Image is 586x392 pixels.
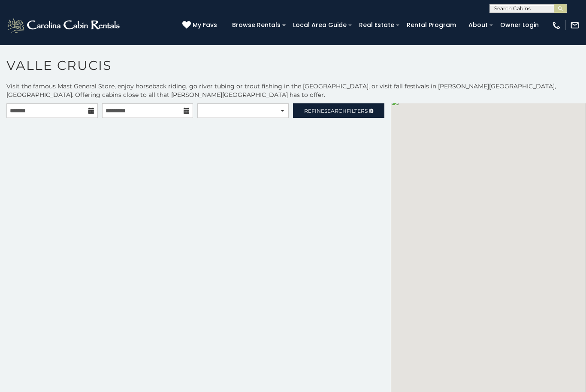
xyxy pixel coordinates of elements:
span: My Favs [193,21,217,30]
a: About [464,18,492,32]
span: Search [324,108,347,114]
span: Refine Filters [304,108,368,114]
a: RefineSearchFilters [293,103,384,118]
a: Real Estate [355,18,399,32]
a: Browse Rentals [228,18,285,32]
img: phone-regular-white.png [552,21,561,30]
a: Owner Login [496,18,543,32]
a: My Favs [182,21,219,30]
a: Local Area Guide [289,18,351,32]
img: mail-regular-white.png [570,21,580,30]
img: White-1-2.png [6,17,122,34]
a: Rental Program [402,18,460,32]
